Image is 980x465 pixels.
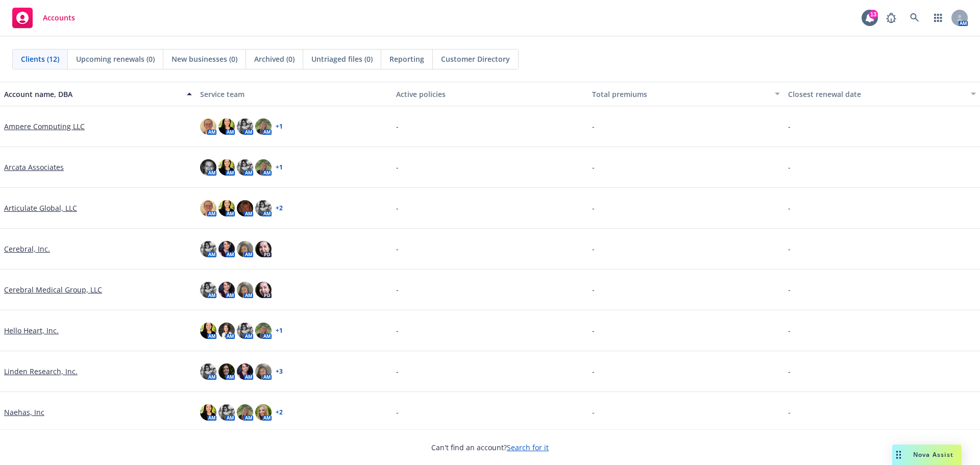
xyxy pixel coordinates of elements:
[218,118,235,135] img: photo
[592,89,769,100] div: Total premiums
[218,323,235,339] img: photo
[788,366,791,377] span: -
[237,363,253,380] img: photo
[4,325,59,336] a: Hello Heart, Inc.
[389,54,424,64] span: Reporting
[396,203,399,213] span: -
[200,200,216,216] img: photo
[218,363,235,380] img: photo
[4,121,85,132] a: Ampere Computing LLC
[196,82,392,106] button: Service team
[237,282,253,298] img: photo
[218,404,235,421] img: photo
[237,159,253,176] img: photo
[200,159,216,176] img: photo
[592,162,595,173] span: -
[592,243,595,254] span: -
[592,121,595,132] span: -
[396,89,584,100] div: Active policies
[276,409,283,415] a: + 2
[396,243,399,254] span: -
[200,118,216,135] img: photo
[396,162,399,173] span: -
[788,243,791,254] span: -
[788,203,791,213] span: -
[255,363,272,380] img: photo
[928,8,948,28] a: Switch app
[788,325,791,336] span: -
[43,14,75,22] span: Accounts
[255,404,272,421] img: photo
[237,241,253,257] img: photo
[904,8,925,28] a: Search
[4,284,102,295] a: Cerebral Medical Group, LLC
[392,82,588,106] button: Active policies
[254,54,295,64] span: Archived (0)
[869,10,878,19] div: 13
[237,323,253,339] img: photo
[200,363,216,380] img: photo
[237,404,253,421] img: photo
[218,241,235,257] img: photo
[255,118,272,135] img: photo
[218,159,235,176] img: photo
[276,124,283,130] a: + 1
[200,282,216,298] img: photo
[76,54,155,64] span: Upcoming renewals (0)
[4,203,77,213] a: Articulate Global, LLC
[881,8,901,28] a: Report a Bug
[788,407,791,418] span: -
[396,325,399,336] span: -
[255,159,272,176] img: photo
[200,241,216,257] img: photo
[4,366,78,377] a: Linden Research, Inc.
[396,366,399,377] span: -
[200,89,388,100] div: Service team
[276,369,283,375] a: + 3
[200,404,216,421] img: photo
[4,407,44,418] a: Naehas, Inc
[396,121,399,132] span: -
[788,162,791,173] span: -
[441,54,510,64] span: Customer Directory
[892,445,962,465] button: Nova Assist
[592,325,595,336] span: -
[396,407,399,418] span: -
[592,407,595,418] span: -
[255,241,272,257] img: photo
[592,366,595,377] span: -
[255,282,272,298] img: photo
[913,450,953,459] span: Nova Assist
[8,4,79,32] a: Accounts
[218,282,235,298] img: photo
[592,284,595,295] span: -
[788,89,965,100] div: Closest renewal date
[276,328,283,334] a: + 1
[255,200,272,216] img: photo
[784,82,980,106] button: Closest renewal date
[276,164,283,170] a: + 1
[4,162,64,173] a: Arcata Associates
[171,54,237,64] span: New businesses (0)
[507,443,549,452] a: Search for it
[396,284,399,295] span: -
[431,442,549,453] span: Can't find an account?
[255,323,272,339] img: photo
[4,89,181,100] div: Account name, DBA
[588,82,784,106] button: Total premiums
[200,323,216,339] img: photo
[311,54,373,64] span: Untriaged files (0)
[592,203,595,213] span: -
[892,445,905,465] div: Drag to move
[237,200,253,216] img: photo
[4,243,50,254] a: Cerebral, Inc.
[788,121,791,132] span: -
[276,205,283,211] a: + 2
[788,284,791,295] span: -
[218,200,235,216] img: photo
[237,118,253,135] img: photo
[21,54,59,64] span: Clients (12)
